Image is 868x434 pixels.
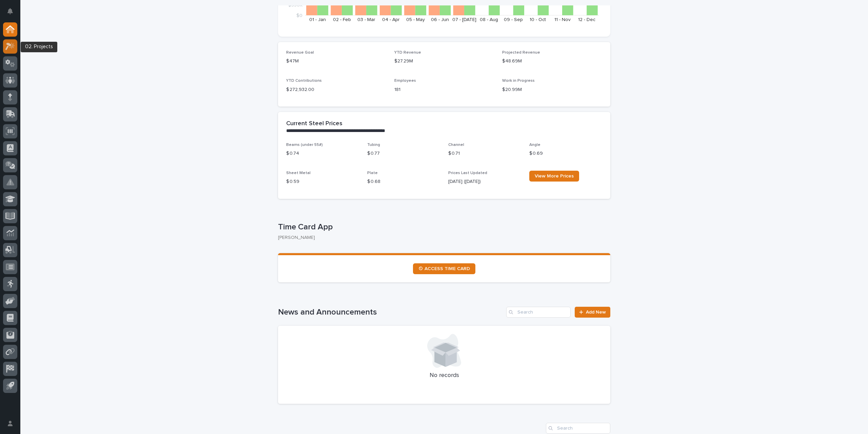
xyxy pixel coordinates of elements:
[286,79,322,83] span: YTD Contributions
[529,143,540,147] span: Angle
[286,372,602,379] p: No records
[309,17,326,22] text: 01 - Jan
[448,150,521,157] p: $ 0.71
[278,235,605,241] p: [PERSON_NAME]
[8,8,17,19] div: Notifications
[502,58,602,65] p: $48.69M
[394,58,494,65] p: $27.29M
[288,2,302,7] tspan: $550K
[502,79,535,83] span: Work in Progress
[286,86,386,93] p: $ 272,932.00
[502,51,540,55] span: Projected Revenue
[367,178,440,185] p: $ 0.68
[480,17,498,22] text: 08 - Aug
[3,4,17,18] button: Notifications
[394,51,421,55] span: YTD Revenue
[575,307,610,318] a: Add New
[367,150,440,157] p: $ 0.77
[286,120,342,128] h2: Current Steel Prices
[506,307,571,318] input: Search
[504,17,523,22] text: 09 - Sep
[286,171,311,175] span: Sheet Metal
[448,171,487,175] span: Prices Last Updated
[278,307,504,317] h1: News and Announcements
[448,143,464,147] span: Channel
[578,17,595,22] text: 12 - Dec
[286,58,386,65] p: $47M
[452,17,476,22] text: 07 - [DATE]
[296,13,302,18] tspan: $0
[413,263,475,274] a: ⏲ ACCESS TIME CARD
[394,79,416,83] span: Employees
[529,150,602,157] p: $ 0.69
[448,178,521,185] p: [DATE] ([DATE])
[278,222,608,232] p: Time Card App
[535,174,574,178] span: View More Prices
[367,143,380,147] span: Tubing
[394,86,494,93] p: 181
[554,17,571,22] text: 11 - Nov
[286,51,314,55] span: Revenue Goal
[586,310,606,315] span: Add New
[367,171,378,175] span: Plate
[546,423,610,434] input: Search
[286,143,323,147] span: Beams (under 55#)
[286,178,359,185] p: $ 0.59
[406,17,425,22] text: 05 - May
[333,17,351,22] text: 02 - Feb
[529,171,579,182] a: View More Prices
[382,17,400,22] text: 04 - Apr
[502,86,602,93] p: $20.99M
[418,266,470,271] span: ⏲ ACCESS TIME CARD
[530,17,546,22] text: 10 - Oct
[431,17,449,22] text: 06 - Jun
[286,150,359,157] p: $ 0.74
[357,17,375,22] text: 03 - Mar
